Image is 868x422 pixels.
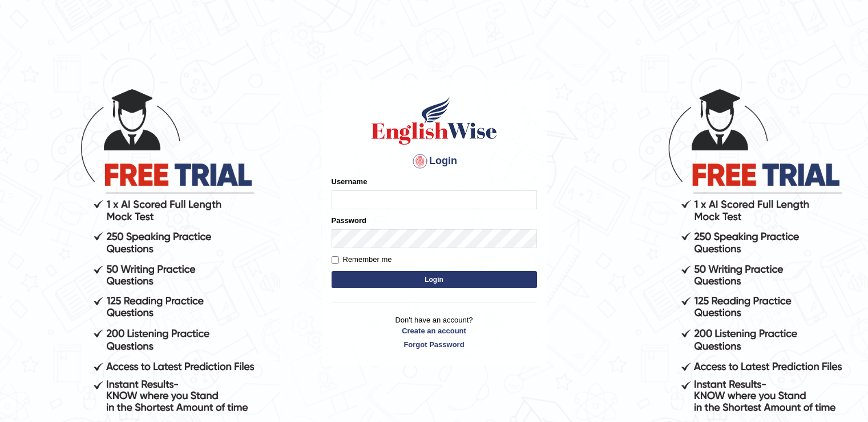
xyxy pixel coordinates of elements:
p: Don't have an account? [332,314,537,350]
label: Username [332,176,368,187]
label: Remember me [332,254,392,265]
img: Logo of English Wise sign in for intelligent practice with AI [369,95,499,146]
a: Forgot Password [332,339,537,350]
label: Password [332,215,366,226]
button: Login [332,271,537,288]
a: Create an account [332,325,537,336]
h4: Login [332,152,537,170]
input: Remember me [332,256,339,264]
